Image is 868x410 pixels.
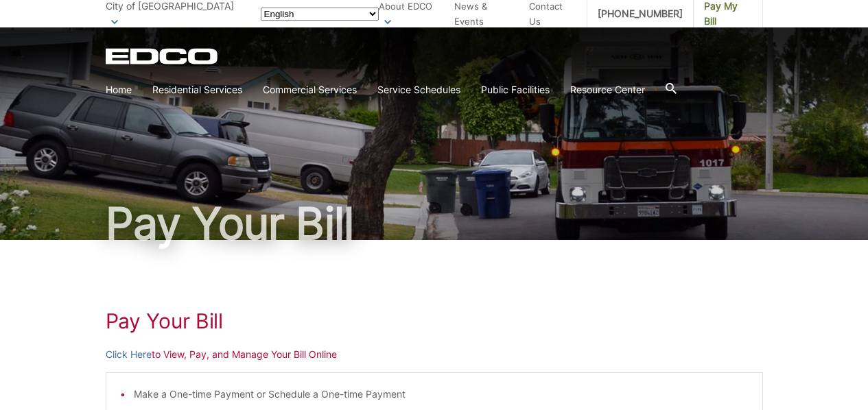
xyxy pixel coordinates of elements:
a: Commercial Services [263,82,357,97]
a: Service Schedules [377,82,460,97]
li: Make a One-time Payment or Schedule a One-time Payment [134,387,749,402]
h1: Pay Your Bill [106,202,763,245]
a: Home [106,82,132,97]
h1: Pay Your Bill [106,309,763,333]
a: Resource Center [570,82,645,97]
p: to View, Pay, and Manage Your Bill Online [106,347,763,362]
select: Select a language [261,8,379,21]
a: Residential Services [152,82,242,97]
a: EDCD logo. Return to the homepage. [106,48,220,64]
a: Public Facilities [481,82,550,97]
a: Click Here [106,347,152,362]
